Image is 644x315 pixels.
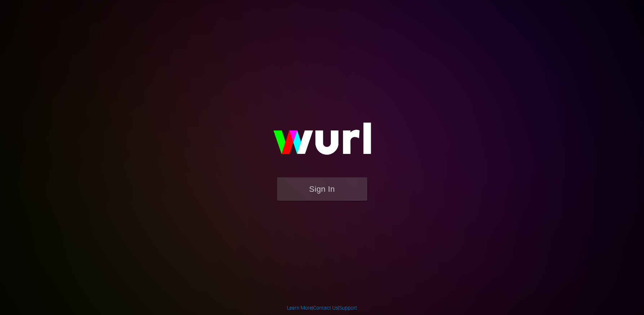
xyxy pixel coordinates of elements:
img: wurl-logo-on-black-223613ac3d8ba8fe6dc639794a292ebdb59501304c7dfd60c99c58986ef67473.svg [250,107,394,177]
a: Learn More [287,305,312,311]
div: | | [287,304,357,311]
button: Sign In [277,177,367,201]
a: Support [339,305,357,311]
a: Contact Us [313,305,338,311]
